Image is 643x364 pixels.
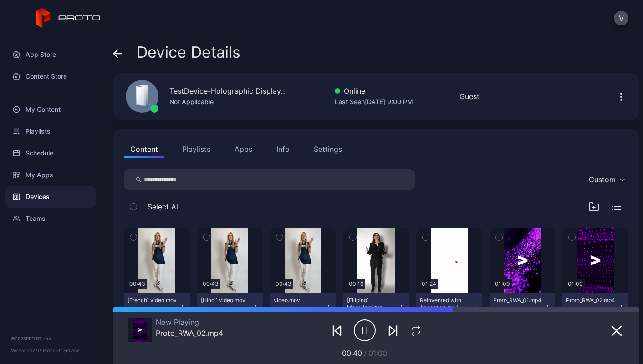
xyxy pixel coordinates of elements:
[589,175,616,184] div: Custom
[335,96,413,107] div: Last Seen [DATE] 9:00 PM
[343,293,409,323] button: [Filipino] MaryHamilton - Welcome to [GEOGRAPHIC_DATA]mp4[DATE]
[156,318,223,327] div: Now Playing
[148,201,180,212] span: Select All
[347,297,397,311] div: [Filipino] MaryHamilton - Welcome to Sydney.mp4
[176,140,217,158] button: Playlists
[459,91,480,102] div: Guest
[201,297,251,304] div: [Hindi] video.mov
[137,44,240,61] span: Device Details
[5,120,96,142] a: Playlists
[5,99,96,120] a: My Content
[228,140,259,158] button: Apps
[124,293,190,323] button: [French] video.mov[DATE]
[342,349,362,358] span: 00:40
[11,335,91,342] div: © 2025 PROTO, Inc.
[270,140,296,158] button: Info
[493,297,543,304] div: Proto_RWA_01.mp4
[5,164,96,186] a: My Apps
[11,348,42,353] span: Version 1.12.0 •
[169,96,288,107] div: Not Applicable
[614,11,628,25] button: V
[169,85,288,96] div: TestDevice-Holographic Display-[GEOGRAPHIC_DATA]-500West-Showcase
[5,208,96,229] a: Teams
[562,293,628,323] button: Proto_RWA_02.mp4[DATE]
[156,329,223,338] div: Proto_RWA_02.mp4
[490,293,556,323] button: Proto_RWA_01.mp4[DATE]
[5,142,96,164] a: Schedule
[314,144,342,155] div: Settings
[364,349,367,358] span: /
[335,85,413,96] div: Online
[368,349,387,358] span: 01:00
[566,297,616,304] div: Proto_RWA_02.mp4
[584,169,628,190] button: Custom
[5,44,96,65] a: App Store
[307,140,348,158] button: Settings
[128,297,178,304] div: [French] video.mov
[42,348,80,353] a: Terms Of Service
[420,297,470,311] div: Reinvented with Accenture.mp4
[274,297,324,304] div: video.mov
[270,293,336,323] button: video.mov[DATE]
[416,293,482,323] button: Reinvented with Accenture.mp4[DATE]
[197,293,263,323] button: [Hindi] video.mov[DATE]
[5,65,96,87] a: Content Store
[124,140,164,158] button: Content
[276,144,290,155] div: Info
[5,186,96,208] a: Devices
